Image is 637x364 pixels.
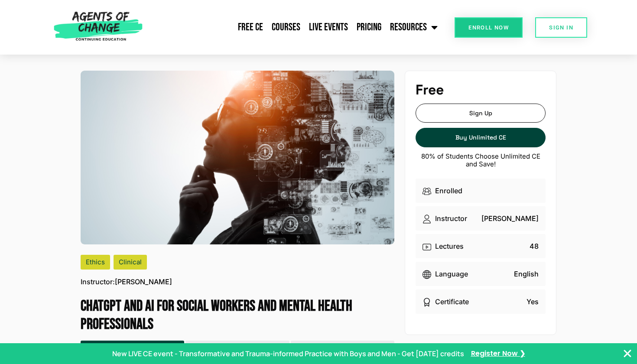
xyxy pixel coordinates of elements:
p: English [514,269,539,279]
p: Instructor [435,213,467,224]
button: Close Banner [622,348,633,359]
a: Buy Unlimited CE [416,128,546,147]
p: 80% of Students Choose Unlimited CE and Save! [416,153,546,168]
p: [PERSON_NAME] [81,276,172,287]
span: Sign Up [469,110,492,117]
a: Courses [267,16,305,38]
h4: Free [416,81,546,98]
p: Yes [526,296,539,307]
p: Certificate [435,296,469,307]
p: [PERSON_NAME] [481,213,539,224]
a: Register Now ❯ [471,349,525,358]
a: Free CE [234,16,267,38]
a: Live Events [305,16,352,38]
p: Enrolled [435,185,462,196]
a: Resources [386,16,442,38]
h1: ChatGPT and AI for Social Workers and Mental Health Professionals (3 General CE Credit) [81,297,394,334]
span: Enroll Now [468,25,509,30]
a: Pricing [352,16,386,38]
p: New LIVE CE event - Transformative and Trauma-informed Practice with Boys and Men - Get [DATE] cr... [112,348,464,359]
nav: Menu [146,16,442,38]
img: ChatGPT and AI for Social Workers and Mental Health Professionals (3 General CE Credit) [81,71,394,244]
a: SIGN IN [535,17,587,38]
p: Language [435,269,468,279]
span: Instructor: [81,276,115,287]
button: Curriculum [185,341,289,362]
span: Buy Unlimited CE [455,134,506,141]
div: Ethics [81,255,110,270]
p: 48 [530,241,539,251]
button: Instructor [291,341,394,362]
button: Overview [81,341,184,362]
span: SIGN IN [549,25,573,30]
a: Sign Up [416,104,546,123]
p: Lectures [435,241,464,251]
div: Clinical [114,255,147,270]
a: Enroll Now [455,17,523,38]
